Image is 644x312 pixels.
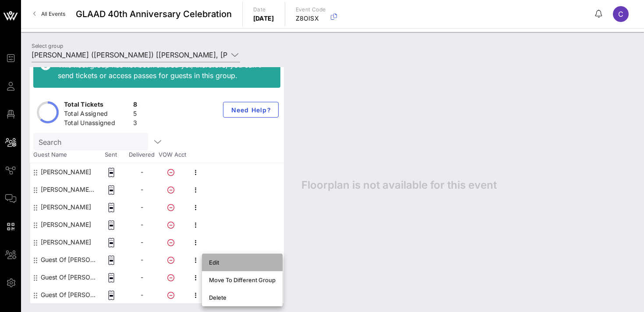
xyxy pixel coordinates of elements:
[253,14,274,23] p: [DATE]
[28,7,71,21] a: All Events
[76,7,232,21] span: GLAAD 40th Anniversary Celebration
[133,109,137,120] div: 5
[64,109,130,120] div: Total Assigned
[296,14,326,23] p: Z8OISX
[209,294,276,301] div: Delete
[41,11,65,17] span: All Events
[133,118,137,129] div: 3
[209,259,276,266] div: Edit
[223,102,279,118] button: Need Help?
[141,256,143,263] span: -
[141,186,143,193] span: -
[41,216,91,233] div: Ellen Kim
[301,179,497,192] span: Floorplan is not available for this event
[133,100,137,111] div: 8
[141,273,143,281] span: -
[41,286,96,304] div: Guest Of David Hornik
[253,5,274,14] p: Date
[141,203,143,211] span: -
[41,163,91,181] div: Alexandra Pacheco
[141,221,143,228] span: -
[141,238,143,246] span: -
[141,168,143,176] span: -
[30,151,96,159] span: Guest Name
[41,233,91,251] div: Jayden Dial
[618,10,623,18] span: C
[230,106,271,114] span: Need Help?
[64,118,130,129] div: Total Unassigned
[41,269,96,286] div: Guest Of David Hornik
[209,276,276,283] div: Move To Different Group
[41,198,91,216] div: David Hornik
[41,251,96,269] div: Guest Of David Hornik
[96,151,126,159] span: Sent
[64,100,130,111] div: Total Tickets
[126,151,157,159] span: Delivered
[157,151,188,159] span: VOW Acct
[41,181,96,198] div: Alisha Analu Magalhaes Service
[141,291,143,298] span: -
[58,60,273,81] div: This host group has not been shared yet; therefore, you can't send tickets or access passes for g...
[296,5,326,14] p: Event Code
[613,6,629,22] div: C
[32,43,63,49] label: Select group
